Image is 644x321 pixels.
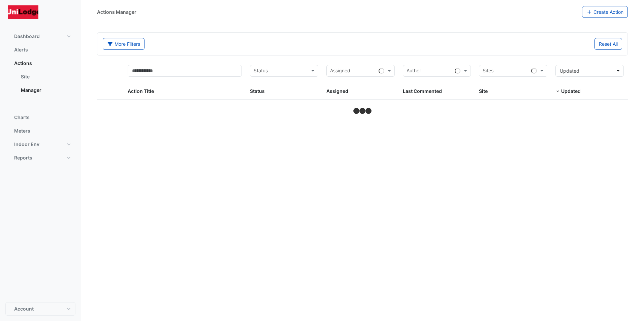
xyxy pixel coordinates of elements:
button: Reports [5,151,75,165]
button: Actions [5,57,75,70]
button: Account [5,302,75,316]
button: Reset All [594,38,622,50]
span: Dashboard [14,33,40,40]
button: Create Action [582,6,628,18]
span: Meters [14,128,30,134]
span: Site [479,88,488,94]
div: Actions Manager [97,8,136,15]
a: Manager [15,83,75,97]
span: Updated [560,68,579,74]
div: Actions [5,70,75,100]
span: Alerts [14,46,28,53]
button: Dashboard [5,30,75,43]
button: More Filters [103,38,144,50]
button: Charts [5,111,75,124]
button: Updated [555,65,624,77]
button: Indoor Env [5,138,75,151]
span: Account [14,306,34,312]
span: Last Commented [403,88,442,94]
button: Alerts [5,43,75,57]
span: Assigned [326,88,348,94]
span: Charts [14,114,30,121]
span: Reports [14,154,32,161]
span: Action Title [128,88,154,94]
button: Meters [5,124,75,138]
span: Updated [561,88,581,94]
a: Site [15,70,75,83]
span: Actions [14,60,32,67]
span: Status [250,88,265,94]
img: Company Logo [8,5,38,19]
span: Indoor Env [14,141,39,148]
